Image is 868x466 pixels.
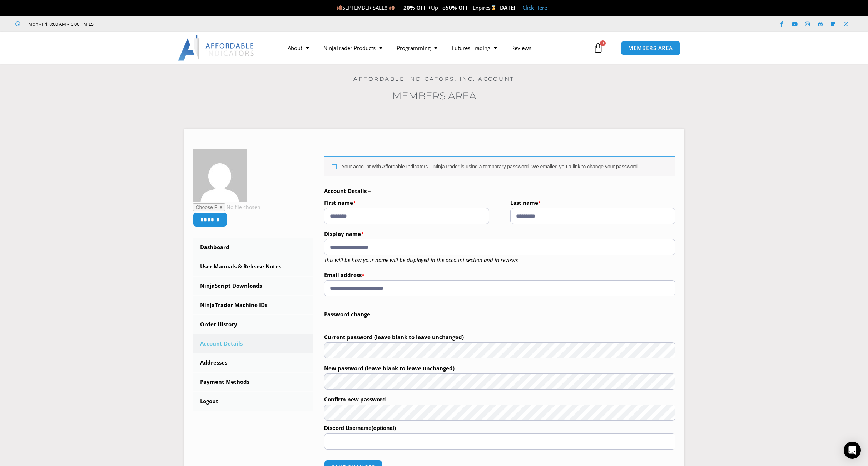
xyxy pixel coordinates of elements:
[193,277,314,295] a: NinjaScript Downloads
[582,38,614,58] a: 0
[324,423,675,433] label: Discord Username
[324,197,489,208] label: First name
[621,41,680,55] a: MEMBERS AREA
[324,363,675,373] label: New password (leave blank to leave unchanged)
[628,45,673,51] span: MEMBERS AREA
[193,315,314,334] a: Order History
[445,40,504,56] a: Futures Trading
[316,40,390,56] a: NinjaTrader Products
[26,20,96,28] span: Mon - Fri: 8:00 AM – 6:00 PM EST
[324,394,675,405] label: Confirm new password
[498,4,515,11] strong: [DATE]
[193,373,314,391] a: Payment Methods
[600,40,606,46] span: 0
[193,392,314,411] a: Logout
[372,425,396,431] span: (optional)
[193,334,314,353] a: Account Details
[193,238,314,411] nav: Account pages
[324,156,675,176] div: Your account with Affordable Indicators – NinjaTrader is using a temporary password. We emailed y...
[193,149,247,202] img: c8e2a22bbbf68b1373d4f5b2b557d403dec8f19da8ed8baa1a358201ab8e2d13
[510,197,675,208] label: Last name
[193,238,314,257] a: Dashboard
[324,228,675,239] label: Display name
[390,40,445,56] a: Programming
[324,256,518,263] em: This will be how your name will be displayed in the account section and in reviews
[353,75,515,82] a: Affordable Indicators, Inc. Account
[106,20,213,28] iframe: Customer reviews powered by Trustpilot
[193,353,314,372] a: Addresses
[403,4,431,11] strong: 20% OFF +
[193,257,314,276] a: User Manuals & Release Notes
[392,90,476,102] a: Members Area
[336,4,498,11] span: SEPTEMBER SALE!!! Up To | Expires
[281,40,316,56] a: About
[281,40,591,56] nav: Menu
[324,187,371,194] b: Account Details –
[504,40,539,56] a: Reviews
[193,296,314,314] a: NinjaTrader Machine IDs
[522,4,547,11] a: Click Here
[446,4,468,11] strong: 50% OFF
[337,5,342,10] img: 🍂
[324,302,675,327] legend: Password change
[324,332,675,342] label: Current password (leave blank to leave unchanged)
[389,5,395,10] img: 🍂
[491,5,496,10] img: ⌛
[178,35,255,61] img: LogoAI | Affordable Indicators – NinjaTrader
[844,442,861,459] div: Open Intercom Messenger
[324,269,675,280] label: Email address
